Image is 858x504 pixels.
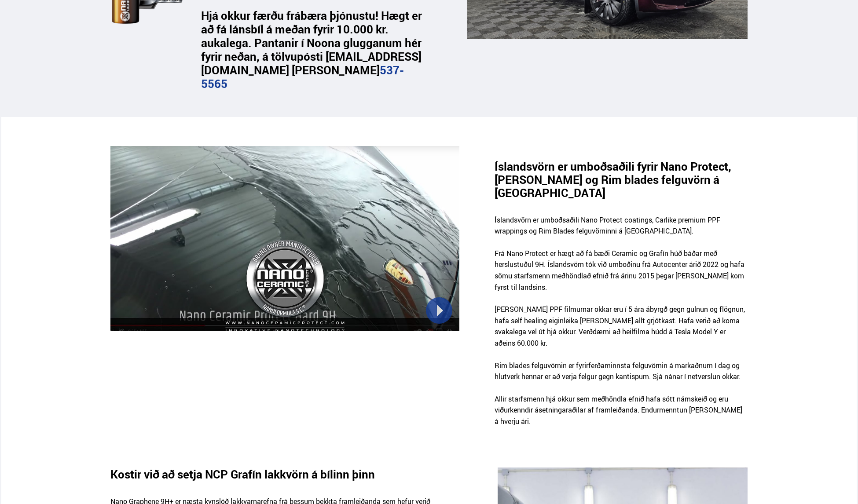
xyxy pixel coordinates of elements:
[495,304,748,360] p: [PERSON_NAME] PPF filmurnar okkar eru í 5 ára ábyrgð gegn gulnun og flögnun, hafa self healing ei...
[495,394,748,438] p: Allir starfsmenn hjá okkur sem meðhöndla efnið hafa sótt námskeið og eru viðurkenndir ásetningara...
[495,160,748,199] h3: Íslandsvörn er umboðsaðili fyrir Nano Protect, [PERSON_NAME] og Rim blades felguvörn á [GEOGRAPHI...
[201,7,422,92] strong: Hjá okkur færðu frábæra þjónustu! Hægt er að fá lánsbíl á meðan fyrir 10.000 kr. aukalega. Pantan...
[110,467,390,481] h3: Kostir við að setja NCP Grafín lakkvörn á bílinn þinn
[7,4,33,30] button: Opna LiveChat spjallviðmót
[201,62,404,91] a: 537-5565
[495,360,748,394] p: Rim blades felguvörnin er fyrirferðaminnsta felguvörnin á markaðnum í dag og hlutverk hennar er a...
[495,248,748,304] p: Frá Nano Protect er hægt að fá bæði Ceramic og Grafín húð báðar með herslustuðul 9H. Íslandsvörn ...
[495,215,748,248] p: Íslandsvörn er umboðsaðili Nano Protect coatings, Carlike premium PPF wrappings og Rim Blades fel...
